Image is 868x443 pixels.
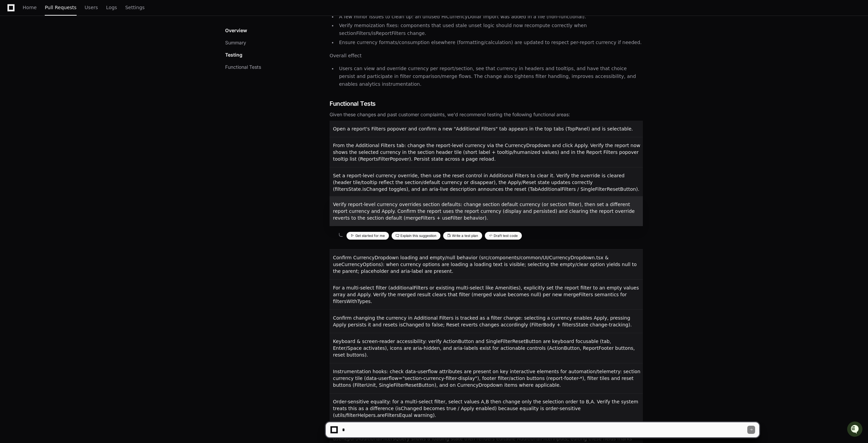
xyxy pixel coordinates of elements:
[337,39,643,46] li: Ensure currency formats/consumption elsewhere (formatting/calculation) are updated to respect per...
[106,5,117,9] span: Logs
[45,5,76,9] span: Pull Requests
[333,339,635,358] span: Keyboard & screen-reader accessibility: verify ActionButton and SingleFilterResetButton are keybo...
[337,22,643,37] li: Verify memoization fixes: components that used stale unset logic should now recompute correctly w...
[7,27,123,38] div: Welcome
[333,255,637,274] span: Confirm CurrencyDropdown loading and empty/null behavior (src/components/common/UI/CurrencyDropdo...
[85,5,98,9] span: Users
[330,99,376,108] span: Functional Tests
[225,27,247,34] p: Overview
[846,421,865,439] iframe: Open customer support
[7,7,20,20] img: PlayerZero
[333,315,632,327] span: Confirm changing the currency in Additional Filters is tracked as a filter change: selecting a cu...
[115,53,123,61] button: Start new chat
[225,52,242,58] p: Testing
[333,126,633,132] span: Open a report's Filters popover and confirm a new "Additional Filters" tab appears in the top tab...
[347,232,389,240] button: Get started for me
[392,232,440,240] button: Explain this suggestion
[67,71,82,76] span: Pylon
[225,64,261,71] button: Functional Tests
[330,52,643,60] p: Overall effect
[333,173,639,192] span: Set a report-level currency override, then use the reset control in Additional Filters to clear i...
[125,5,144,9] span: Settings
[330,111,643,118] div: Given these changes and past customer complaints, we'd recommend testing the following functional...
[333,285,639,304] span: For a multi-select filter (additionalFilters or existing multi-select like Amenities), explicitly...
[225,39,246,46] button: Summary
[333,202,635,221] span: Verify report-level currency overrides section defaults: change section default currency (or sect...
[23,5,37,9] span: Home
[485,232,522,240] button: Draft test code
[23,57,86,63] div: We're available if you need us!
[23,51,111,57] div: Start new chat
[443,232,482,240] button: Write a test plan
[7,51,19,63] img: 1756235613930-3d25f9e4-fa56-45dd-b3ad-e072dfbd1548
[337,65,643,88] li: Users can view and override currency per report/section, see that currency in headers and tooltip...
[333,143,640,162] span: From the Additional Filters tab: change the report-level currency via the CurrencyDropdown and cl...
[337,13,643,21] li: A few minor issues to clean up: an unused HiCurrencyDollar import was added in a file (non-functi...
[48,71,82,76] a: Powered byPylon
[333,369,640,388] span: Instrumentation hooks: check data-userflow attributes are present on key interactive elements for...
[333,399,638,418] span: Order-sensitive equality: for a multi-select filter, select values A,B then change only the selec...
